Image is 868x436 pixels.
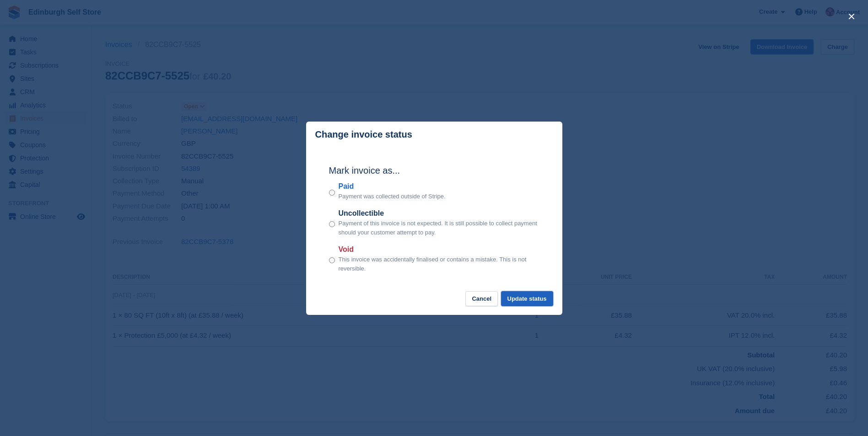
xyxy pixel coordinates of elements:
p: Payment of this invoice is not expected. It is still possible to collect payment should your cust... [339,219,539,237]
p: Change invoice status [315,129,412,140]
button: Cancel [465,291,498,306]
label: Uncollectible [339,208,539,219]
p: This invoice was accidentally finalised or contains a mistake. This is not reversible. [339,255,539,273]
button: Update status [501,291,553,306]
label: Paid [339,181,446,192]
h2: Mark invoice as... [329,164,539,177]
button: close [844,9,859,24]
label: Void [339,244,539,255]
p: Payment was collected outside of Stripe. [339,192,446,201]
